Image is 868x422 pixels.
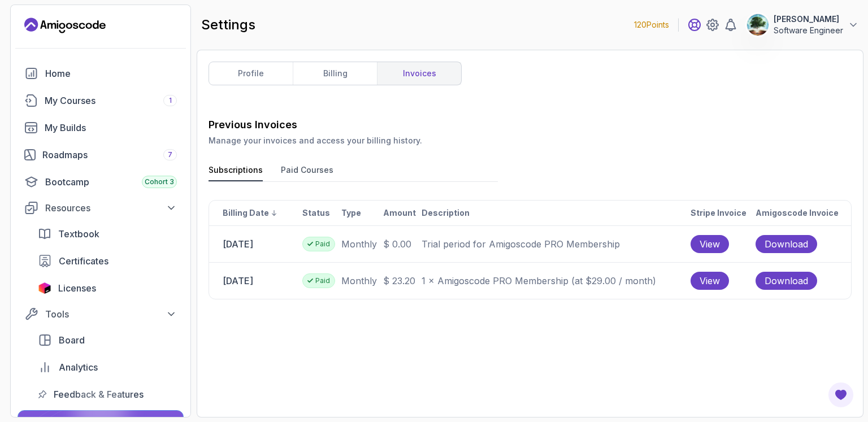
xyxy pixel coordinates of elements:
button: user profile image[PERSON_NAME]Software Engineer [747,14,859,36]
p: Billing date [223,207,269,219]
p: Trial period for Amigoscode PRO Membership [422,237,689,251]
td: 0.00 [383,226,421,263]
a: profile [209,62,293,85]
a: View [691,272,754,290]
span: Certificates [59,254,108,268]
th: Type [341,201,383,226]
h2: settings [201,16,255,34]
div: Home [45,67,177,80]
p: Manage your invoices and access your billing history. [209,135,852,146]
span: 1 [169,96,172,105]
p: Software Engineer [774,25,843,36]
p: Paid [315,240,330,249]
th: Status [302,201,340,226]
div: Roadmaps [42,148,177,162]
div: Resources [45,201,177,215]
div: My Builds [45,121,177,134]
a: View [691,235,754,253]
span: Download [765,237,808,251]
a: feedback [31,383,184,406]
span: $ [383,275,389,286]
h3: Previous Invoices [209,117,852,133]
span: Download [765,274,808,288]
td: [DATE] [209,226,302,262]
a: courses [18,89,184,112]
a: invoices [377,62,461,85]
p: 120 Points [634,19,669,31]
div: Tools [45,307,177,321]
button: Tools [18,304,184,324]
th: Amount [383,201,421,226]
a: Landing page [24,16,106,34]
a: bootcamp [18,171,184,193]
p: Paid [315,276,330,285]
button: View [691,272,729,290]
td: 23.20 [383,263,421,299]
th: Stripe Invoice [690,201,755,226]
a: analytics [31,356,184,379]
span: $ [383,238,389,250]
td: [DATE] [209,263,302,299]
span: 7 [168,150,172,159]
a: roadmaps [18,143,184,166]
a: board [31,329,184,351]
button: Subscriptions [209,164,263,181]
p: 1 × Amigoscode PRO Membership (at $29.00 / month) [422,274,689,288]
button: Paid Courses [281,164,333,181]
td: monthly [341,226,383,263]
button: Download [756,235,817,253]
span: View [700,274,720,288]
button: View [691,235,729,253]
span: Board [59,333,85,347]
button: Download [756,272,817,290]
a: textbook [31,223,184,245]
div: My Courses [45,94,177,107]
th: Description [421,201,690,226]
div: Bootcamp [45,175,177,189]
a: billing [293,62,377,85]
span: Textbook [58,227,99,241]
a: certificates [31,250,184,272]
span: Feedback & Features [54,388,144,401]
span: Cohort 3 [145,177,174,186]
button: Open Feedback Button [827,381,854,408]
a: builds [18,116,184,139]
img: user profile image [747,14,769,36]
th: Amigoscode Invoice [755,201,851,226]
p: [PERSON_NAME] [774,14,843,25]
span: View [700,237,720,251]
button: Resources [18,198,184,218]
span: Licenses [58,281,96,295]
span: Analytics [59,360,98,374]
td: monthly [341,263,383,299]
a: home [18,62,184,85]
a: licenses [31,277,184,299]
img: jetbrains icon [38,282,51,294]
